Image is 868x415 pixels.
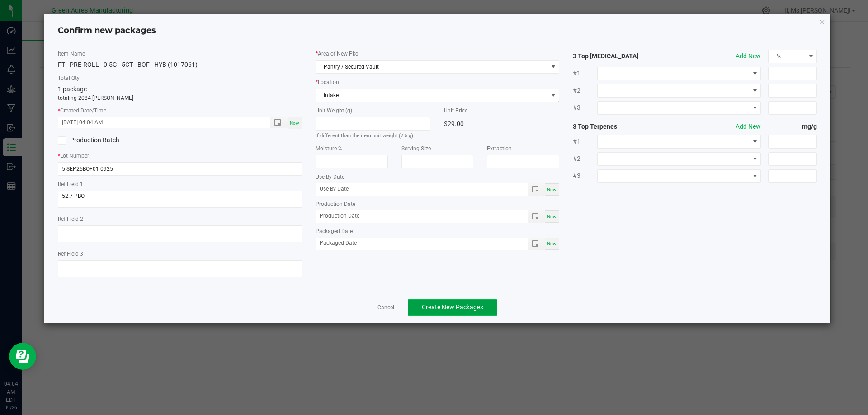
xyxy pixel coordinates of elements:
label: Packaged Date [316,227,560,235]
span: #1 [573,137,597,146]
span: #1 [573,69,597,78]
label: Serving Size [401,145,474,153]
button: Create New Packages [408,299,497,316]
strong: 3 Top Terpenes [573,122,670,131]
input: Packaged Date [316,238,518,249]
strong: mg/g [768,122,817,131]
a: Cancel [377,304,394,312]
span: #2 [573,154,597,163]
input: Production Date [316,210,518,222]
span: Toggle popup [528,238,545,250]
span: Now [290,121,299,126]
label: Extraction [487,145,559,153]
div: $29.00 [444,117,559,131]
label: Moisture % [316,145,388,153]
button: Add New [736,122,761,131]
label: Ref Field 3 [58,250,302,258]
input: Use By Date [316,183,518,195]
label: Unit Weight (g) [316,107,431,115]
iframe: Resource center [9,343,36,370]
label: Ref Field 2 [58,215,302,223]
span: 1 package [58,85,87,93]
label: Ref Field 1 [58,180,302,188]
span: Create New Packages [422,303,483,311]
span: Toggle popup [270,117,288,128]
label: Use By Date [316,173,560,181]
label: Item Name [58,50,302,58]
label: Unit Price [444,107,559,115]
h4: Confirm new packages [58,25,817,37]
label: Total Qty [58,74,302,82]
label: Area of New Pkg [316,50,560,58]
label: Location [316,78,560,86]
div: FT - PRE-ROLL - 0.5G - 5CT - BOF - HYB (1017061) [58,60,302,70]
small: If different than the item unit weight (2.5 g) [316,133,413,139]
label: Production Batch [58,135,173,145]
span: #2 [573,86,597,95]
span: #3 [573,171,597,181]
label: Created Date/Time [58,107,302,115]
p: totaling 2084 [PERSON_NAME] [58,94,302,102]
span: Now [547,241,557,246]
label: Lot Number [58,152,302,160]
label: Production Date [316,200,560,208]
span: Intake [316,89,548,102]
strong: 3 Top [MEDICAL_DATA] [573,51,670,61]
span: Toggle popup [528,183,545,196]
span: Now [547,214,557,219]
span: #3 [573,103,597,112]
span: % [769,50,805,63]
button: Add New [736,51,761,61]
span: Pantry / Secured Vault [316,61,548,73]
span: Toggle popup [528,210,545,223]
span: Now [547,187,557,192]
input: Created Datetime [58,117,260,128]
